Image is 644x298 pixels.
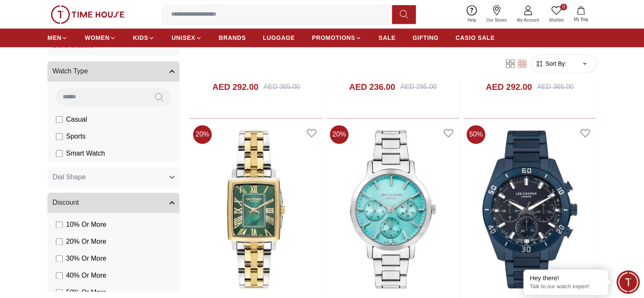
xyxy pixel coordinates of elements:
div: Chat Widget [616,270,640,294]
div: AED 365.00 [537,82,573,92]
span: 20 % Or More [66,237,106,247]
span: Sports [66,131,86,142]
span: My Account [514,17,542,23]
span: 0 [560,3,567,10]
span: 40 % Or More [66,270,106,281]
img: Lee Cooper Men's Blue Dial Multi Function Watch - LC07948.990 [463,122,596,297]
input: 10% Or More [56,221,63,228]
input: 50% Or More [56,289,63,296]
input: Casual [56,116,63,123]
div: AED 295.00 [400,82,437,92]
span: My Bag [570,16,591,22]
span: MEN [47,33,61,42]
div: AED 365.00 [263,82,300,92]
a: PROMOTIONS [312,30,362,45]
span: 20 % [193,125,212,144]
span: Help [464,17,480,23]
button: Discount [47,192,180,213]
span: Watch Type [53,66,88,76]
a: KIDS [133,30,155,45]
h4: AED 292.00 [212,81,258,93]
button: My Bag [569,4,593,24]
span: Smart Watch [66,148,105,159]
a: Help [462,3,481,25]
span: Casual [66,114,87,125]
span: 30 % Or More [66,253,106,264]
p: Talk to our watch expert! [530,283,602,290]
span: 20 % [330,125,348,144]
button: Sort By: [535,59,567,68]
a: SALE [379,30,395,45]
button: Watch Type [47,61,180,81]
span: 50 % Or More [66,287,106,298]
a: CASIO SALE [456,30,495,45]
a: BRANDS [219,30,246,45]
span: Sort By: [544,59,567,68]
a: LUGGAGE [263,30,295,45]
a: UNISEX [171,30,202,45]
span: Wishlist [546,17,567,23]
span: 50 % [467,125,485,144]
span: Dial Shape [53,172,86,182]
a: MEN [47,30,68,45]
span: Our Stores [483,17,510,23]
span: WOMEN [85,33,110,42]
input: 30% Or More [56,255,63,262]
img: Lee Cooper Women's Multi Function Blue Dial Watch - LC07946.380 [326,122,459,297]
button: Dial Shape [47,167,180,187]
a: GIFTING [412,30,439,45]
div: Hey there! [530,274,602,282]
input: 20% Or More [56,238,63,245]
span: SALE [379,33,395,42]
img: Lee Cooper Women's Analog Green Dial Watch - LC07940.270 [190,122,323,297]
span: BRANDS [219,33,246,42]
input: 40% Or More [56,272,63,279]
span: 10 % Or More [66,220,106,230]
h4: AED 236.00 [349,81,395,93]
span: KIDS [133,33,148,42]
span: Discount [53,198,79,208]
a: 0Wishlist [544,3,569,25]
span: LUGGAGE [263,33,295,42]
input: Sports [56,133,63,140]
a: WOMEN [85,30,116,45]
a: Our Stores [481,3,512,25]
span: GIFTING [412,33,439,42]
span: UNISEX [171,33,195,42]
img: ... [51,5,124,24]
span: CASIO SALE [456,33,495,42]
span: PROMOTIONS [312,33,355,42]
h4: AED 292.00 [486,81,532,93]
input: Smart Watch [56,150,63,157]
